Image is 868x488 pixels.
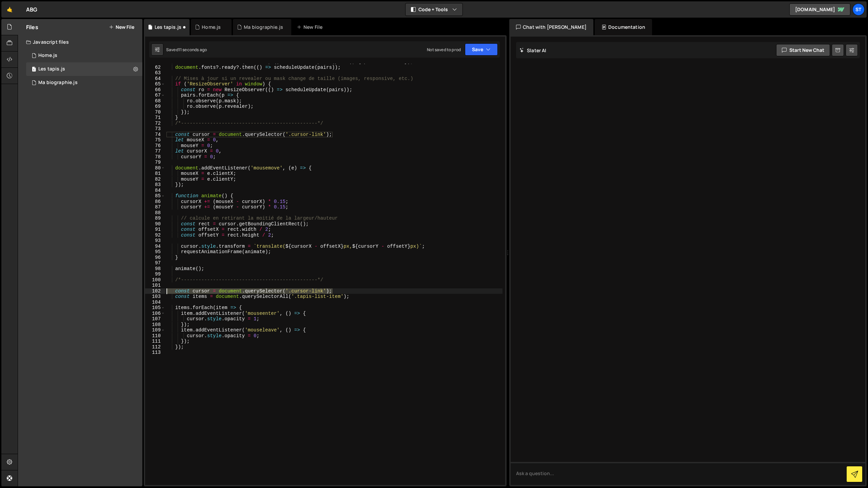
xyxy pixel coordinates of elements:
div: 16686/46111.js [26,49,142,62]
div: 99 [145,271,165,277]
div: 72 [145,121,165,126]
div: 104 [145,300,165,305]
button: Code + Tools [406,3,462,16]
div: 16686/46109.js [26,76,142,89]
div: Chat with [PERSON_NAME] [509,19,593,35]
div: Home.js [202,24,221,30]
div: 77 [145,148,165,154]
button: Start new chat [776,44,830,56]
h2: Files [26,23,38,31]
div: 94 [145,244,165,249]
div: 74 [145,132,165,138]
div: 75 [145,137,165,143]
div: Not saved to prod [427,47,461,53]
div: 85 [145,193,165,199]
div: 87 [145,204,165,210]
div: 81 [145,171,165,177]
div: 16686/46185.js [26,62,142,76]
div: Les tapis.js [38,66,65,72]
span: 1 [32,67,36,73]
div: 100 [145,277,165,283]
div: 62 [145,65,165,70]
div: 93 [145,238,165,244]
div: Ma biographie.js [244,24,283,30]
div: 79 [145,160,165,165]
div: 11 seconds ago [178,47,207,53]
div: 102 [145,288,165,294]
button: New File [109,24,134,30]
div: 108 [145,322,165,328]
a: St [852,3,865,16]
div: 112 [145,344,165,350]
div: 70 [145,109,165,115]
div: 90 [145,221,165,227]
h2: Slater AI [519,47,547,54]
div: Ma biographie.js [38,80,78,86]
div: 95 [145,249,165,255]
div: 91 [145,227,165,232]
div: 86 [145,199,165,205]
div: 107 [145,316,165,322]
div: 88 [145,210,165,216]
div: 73 [145,126,165,132]
div: 105 [145,305,165,311]
div: 110 [145,333,165,339]
div: 67 [145,93,165,98]
button: Save [465,43,498,56]
div: 80 [145,165,165,171]
div: 66 [145,87,165,93]
div: 64 [145,76,165,82]
div: New File [297,24,325,30]
div: 109 [145,327,165,333]
div: Les tapis.js [155,24,181,30]
div: 98 [145,266,165,272]
div: 101 [145,283,165,288]
div: 83 [145,182,165,188]
div: 78 [145,154,165,160]
div: 103 [145,294,165,300]
div: 106 [145,311,165,317]
div: 92 [145,232,165,238]
div: 84 [145,188,165,194]
div: Documentation [595,19,652,35]
div: 97 [145,260,165,266]
div: 82 [145,177,165,182]
a: 🤙 [1,1,18,18]
div: 68 [145,98,165,104]
div: 65 [145,81,165,87]
div: 113 [145,350,165,355]
div: 69 [145,104,165,109]
div: 89 [145,216,165,221]
div: Saved [166,47,207,53]
div: 111 [145,339,165,344]
div: 63 [145,70,165,76]
div: 76 [145,143,165,149]
div: 96 [145,255,165,261]
div: Javascript files [18,35,142,49]
div: Home.js [38,53,57,59]
a: [DOMAIN_NAME] [789,3,850,16]
div: 71 [145,115,165,121]
div: ABG [26,5,37,14]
